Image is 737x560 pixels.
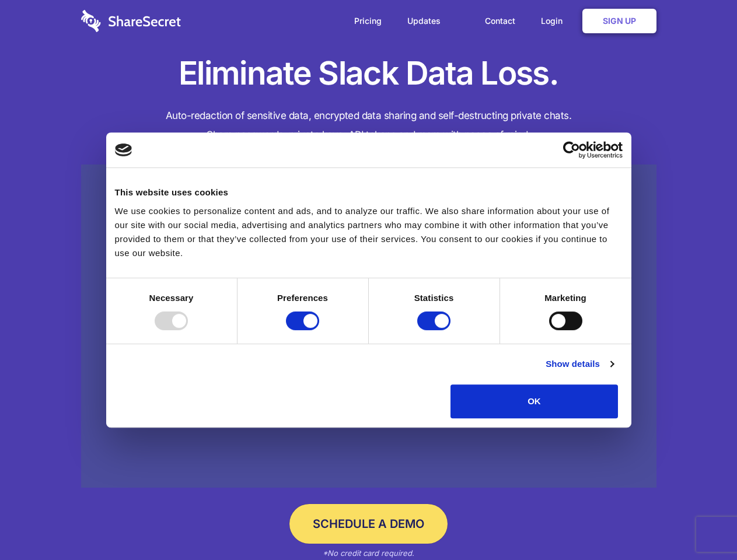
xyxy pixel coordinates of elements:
a: Sign Up [582,9,656,33]
img: logo [115,143,132,156]
strong: Preferences [277,293,328,303]
a: Schedule a Demo [289,504,448,544]
a: Wistia video thumbnail [81,164,656,488]
strong: Marketing [544,293,586,303]
img: logo-wordmark-white-trans-d4663122ce5f474addd5e946df7df03e33cb6a1c49d2221995e7729f52c070b2.svg [81,10,181,32]
h1: Eliminate Slack Data Loss. [81,52,656,94]
strong: Necessary [149,293,194,303]
h4: Auto-redaction of sensitive data, encrypted data sharing and self-destructing private chats. Shar... [81,106,656,145]
div: This website uses cookies [115,185,623,199]
a: Login [529,3,580,39]
strong: Statistics [414,293,454,303]
a: Pricing [343,3,393,39]
a: Show details [546,357,613,371]
a: Usercentrics Cookiebot - opens in a new window [521,141,623,159]
div: We use cookies to personalize content and ads, and to analyze our traffic. We also share informat... [115,204,623,260]
button: OK [450,384,618,418]
a: Contact [473,3,527,39]
em: *No credit card required. [323,548,414,558]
